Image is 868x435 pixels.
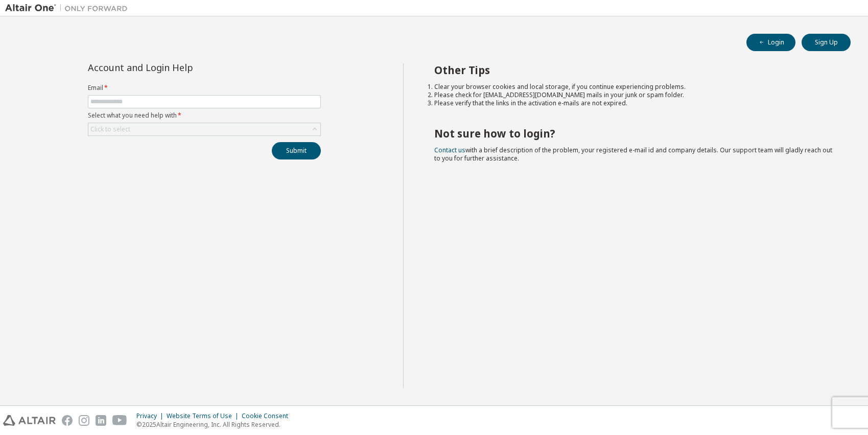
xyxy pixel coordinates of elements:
[434,99,832,107] li: Please verify that the links in the activation e-mails are not expired.
[802,34,851,51] button: Sign Up
[434,91,832,99] li: Please check for [EMAIL_ADDRESS][DOMAIN_NAME] mails in your junk or spam folder.
[96,415,106,426] img: linkedin.svg
[136,420,294,429] p: © 2025 Altair Engineering, Inc. All Rights Reserved.
[5,3,133,13] img: Altair One
[112,415,127,426] img: youtube.svg
[272,142,321,159] button: Submit
[746,34,795,51] button: Login
[88,111,321,120] label: Select what you need help with
[434,146,832,163] span: with a brief description of the problem, your registered e-mail id and company details. Our suppo...
[136,412,167,420] div: Privacy
[88,123,320,135] div: Click to select
[79,415,89,426] img: instagram.svg
[90,125,130,133] div: Click to select
[434,63,832,77] h2: Other Tips
[88,63,274,72] div: Account and Login Help
[434,146,465,154] a: Contact us
[434,127,832,140] h2: Not sure how to login?
[3,415,56,426] img: altair_logo.svg
[242,412,294,420] div: Cookie Consent
[434,83,832,91] li: Clear your browser cookies and local storage, if you continue experiencing problems.
[62,415,73,426] img: facebook.svg
[88,84,321,92] label: Email
[167,412,242,420] div: Website Terms of Use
